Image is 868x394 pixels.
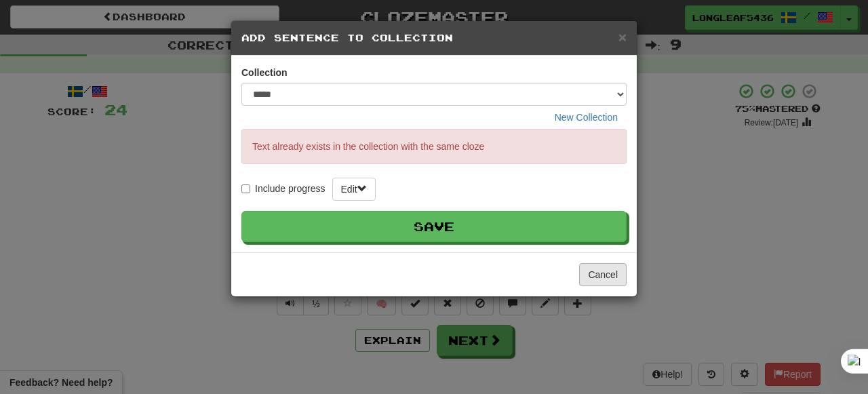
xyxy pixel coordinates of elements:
[618,29,627,45] span: ×
[241,66,288,79] label: Collection
[618,30,627,44] button: Close
[241,31,627,45] h5: Add Sentence to Collection
[241,184,250,193] input: Include progress
[241,211,627,242] button: Save
[241,129,627,164] p: Text already exists in the collection with the same cloze
[579,263,627,286] button: Cancel
[241,182,325,195] label: Include progress
[332,178,376,201] button: Edit
[546,106,627,129] button: New Collection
